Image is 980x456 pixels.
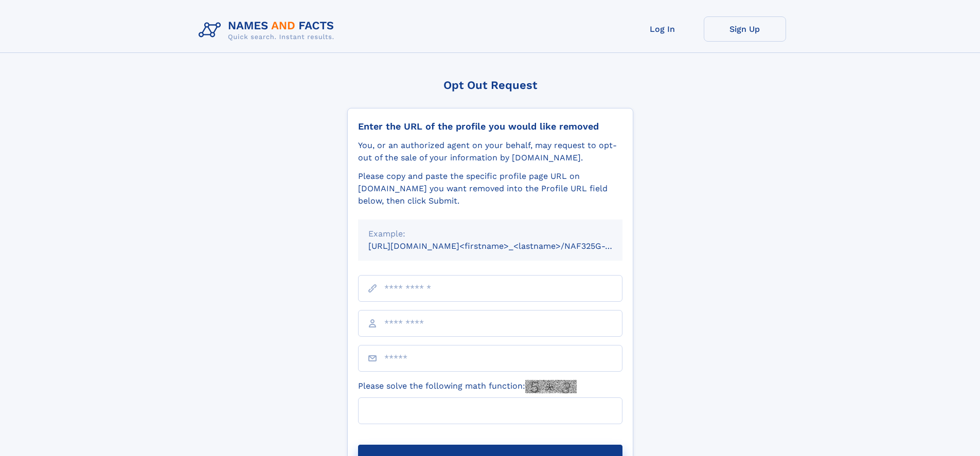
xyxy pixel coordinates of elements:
[621,16,704,42] a: Log In
[368,228,612,240] div: Example:
[194,16,343,44] img: Logo Names and Facts
[358,121,622,132] div: Enter the URL of the profile you would like removed
[358,380,577,393] label: Please solve the following math function:
[368,241,642,251] small: [URL][DOMAIN_NAME]<firstname>_<lastname>/NAF325G-xxxxxxxx
[704,16,786,42] a: Sign Up
[347,79,633,92] div: Opt Out Request
[358,139,622,164] div: You, or an authorized agent on your behalf, may request to opt-out of the sale of your informatio...
[358,170,622,207] div: Please copy and paste the specific profile page URL on [DOMAIN_NAME] you want removed into the Pr...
